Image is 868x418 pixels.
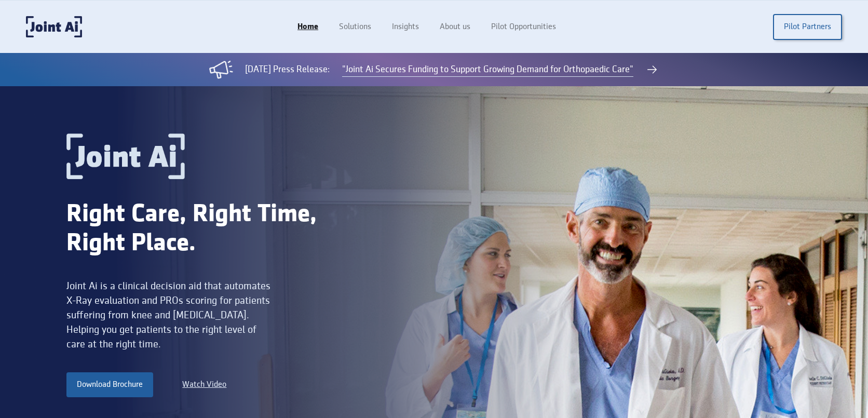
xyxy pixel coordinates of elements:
[429,17,481,37] a: About us
[481,17,566,37] a: Pilot Opportunities
[287,17,329,37] a: Home
[329,17,382,37] a: Solutions
[245,63,330,76] div: [DATE] Press Release:
[66,372,153,397] a: Download Brochure
[382,17,429,37] a: Insights
[182,379,226,391] a: Watch Video
[773,14,842,40] a: Pilot Partners
[26,16,82,37] a: home
[66,200,362,258] div: Right Care, Right Time, Right Place.
[66,279,274,352] div: Joint Ai is a clinical decision aid that automates X-Ray evaluation and PROs scoring for patients...
[342,63,633,77] a: "Joint Ai Secures Funding to Support Growing Demand for Orthopaedic Care"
